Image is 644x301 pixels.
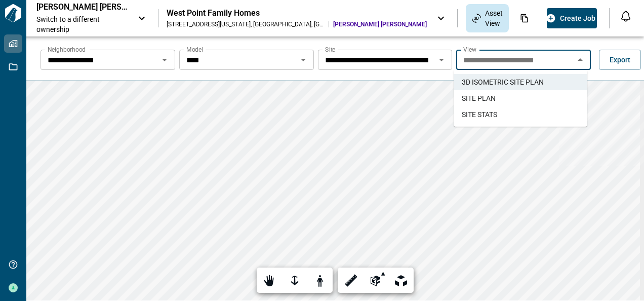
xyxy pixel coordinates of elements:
div: West Point Family Homes [167,8,427,18]
div: Photos [540,10,561,27]
button: Close [573,53,587,67]
span: SITE PLAN [462,93,496,103]
label: View [463,45,476,54]
span: Create Job [560,13,595,23]
div: Documents [514,10,535,27]
button: Open [296,53,310,67]
span: SITE STATS [462,109,497,120]
label: Site [325,45,335,54]
button: Export [599,50,641,70]
p: [PERSON_NAME] [PERSON_NAME] [36,2,128,12]
div: Asset View [466,4,509,32]
button: Create Job [547,8,597,28]
div: [STREET_ADDRESS][US_STATE] , [GEOGRAPHIC_DATA] , [GEOGRAPHIC_DATA] [167,20,325,28]
span: [PERSON_NAME] [PERSON_NAME] [333,20,427,28]
button: Open [434,53,449,67]
span: Asset View [485,8,503,28]
label: Model [186,45,203,54]
span: 3D ISOMETRIC SITE PLAN​ [462,77,544,87]
span: Export [610,55,630,65]
button: Open [157,53,172,67]
span: Switch to a different ownership [36,14,128,34]
button: Open notification feed [618,8,634,24]
label: Neighborhood [48,45,86,54]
